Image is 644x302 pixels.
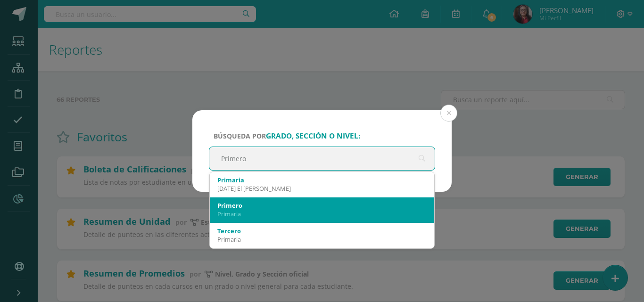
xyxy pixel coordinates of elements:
[217,176,427,184] div: Primaria
[217,210,427,218] div: Primaria
[217,201,427,210] div: Primero
[217,184,427,193] div: [DATE] El [PERSON_NAME]
[217,235,427,244] div: Primaria
[440,105,457,122] button: Close (Esc)
[214,131,360,140] span: Búsqueda por
[266,131,360,141] strong: grado, sección o nivel:
[217,227,427,235] div: Tercero
[209,147,435,170] input: ej. Primero primaria, etc.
